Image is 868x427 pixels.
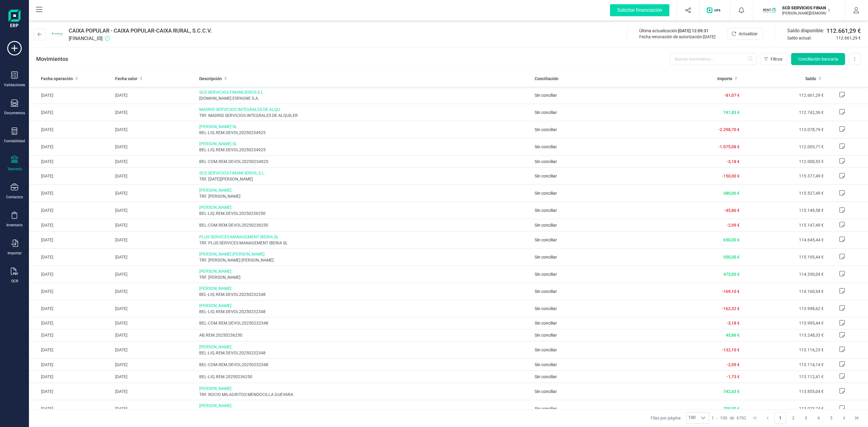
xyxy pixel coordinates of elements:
[199,350,530,356] span: BEL-LIQ.REM.DEVOL20250232348
[113,300,197,317] td: [DATE]
[6,195,23,199] div: Contactos
[199,170,530,176] span: SCD SERVICIOS FINANCIEROS, S.L.
[29,341,113,359] td: [DATE]
[4,111,25,115] div: Documentos
[760,53,788,65] button: Filtros
[535,144,557,149] span: Sin conciliar
[726,333,740,338] span: 45,86 €
[813,412,824,424] button: Page 4
[836,35,861,41] span: 112.661,29 €
[199,409,530,415] span: TRF. PISOSANTIAGORUSINOL515-1
[742,87,826,104] td: 112.661,29 €
[199,106,530,112] span: MADRID SERVICIOS INTEGRALES DE ALQU
[535,174,557,178] span: Sin conciliar
[535,389,557,394] span: Sin conciliar
[760,1,838,20] button: SCSCD SERVICIOS FINANCIEROS SL[PERSON_NAME][DEMOGRAPHIC_DATA][DEMOGRAPHIC_DATA]
[603,1,677,20] button: Solicitar financiación
[113,400,197,417] td: [DATE]
[113,138,197,155] td: [DATE]
[687,413,697,423] span: 100
[742,202,826,219] td: 115.149,58 €
[749,412,761,424] button: First Page
[199,141,530,147] span: [PERSON_NAME] SL
[199,309,530,315] span: BEL-LIQ.REM.DEVOL20250232348
[535,127,557,132] span: Sin conciliar
[29,265,113,283] td: [DATE]
[739,31,758,37] span: Actualizar
[199,385,530,391] span: [PERSON_NAME]
[29,283,113,300] td: [DATE]
[29,317,113,329] td: [DATE]
[29,202,113,219] td: [DATE]
[41,76,73,82] span: Fecha operación
[826,27,861,35] span: 112.661,29 €
[788,412,799,424] button: Page 2
[69,35,212,42] span: [FINANCIAL_ID]
[724,208,740,213] span: -45,86 €
[11,279,18,284] div: OCR
[29,168,113,185] td: [DATE]
[742,248,826,265] td: 115.195,44 €
[199,257,530,263] span: TRF. [PERSON_NAME] [PERSON_NAME]
[535,223,557,228] span: Sin conciliar
[718,144,740,149] span: -1.075,08 €
[722,306,740,311] span: -162,32 €
[742,359,826,371] td: 113.114,14 €
[826,412,837,424] button: Page 5
[742,300,826,317] td: 113.998,62 €
[199,240,530,246] span: TRF. PLUS SERVICES MANAGEMENT IBERIA SL
[199,274,530,280] span: TRF. [PERSON_NAME]
[742,329,826,341] td: 113.248,33 €
[805,76,816,82] span: Saldo
[787,27,824,34] span: Saldo disponible:
[535,374,557,379] span: Sin conciliar
[782,11,830,16] p: [PERSON_NAME][DEMOGRAPHIC_DATA][DEMOGRAPHIC_DATA]
[113,317,197,329] td: [DATE]
[29,87,113,104] td: [DATE]
[29,359,113,371] td: [DATE]
[728,28,763,40] button: Actualizar
[722,347,740,352] span: -132,10 €
[535,237,557,242] span: Sin conciliar
[771,56,782,62] span: Filtros
[113,371,197,383] td: [DATE]
[703,34,715,39] span: [DATE]
[199,303,530,309] span: [PERSON_NAME]
[723,191,740,196] span: 380,00 €
[199,291,530,297] span: BEL-LIQ.REM.DEVOL20250232348
[742,371,826,383] td: 113.112,41 €
[727,321,740,325] span: -3,18 €
[199,76,222,82] span: Descripción
[535,76,558,82] span: Conciliación
[29,383,113,400] td: [DATE]
[199,234,530,240] span: PLUS SERVICES MANAGEMENT IBERIA SL
[535,347,557,352] span: Sin conciliar
[7,167,22,171] div: Tesorería
[724,93,740,98] span: -81,07 €
[199,285,530,291] span: [PERSON_NAME]
[113,155,197,168] td: [DATE]
[113,185,197,202] td: [DATE]
[199,204,530,210] span: [PERSON_NAME]
[8,10,20,29] img: Logo Finanedi
[678,28,709,33] span: [DATE] 12:09:31
[742,400,826,417] td: 113.073,74 €
[838,412,850,424] button: Next Page
[113,265,197,283] td: [DATE]
[199,374,530,380] span: BEL-LIQ.REM.20250236250
[113,329,197,341] td: [DATE]
[199,251,530,257] span: [PERSON_NAME] [PERSON_NAME]
[535,406,557,411] span: Sin conciliar
[742,317,826,329] td: 113.995,44 €
[199,210,530,216] span: BEL-LIQ.REM.DEVOL20250236250
[535,321,557,325] span: Sin conciliar
[199,391,530,397] span: TRF. ROCIO MILAGRITOS MENDOCILLA GUEVARA
[535,272,557,277] span: Sin conciliar
[723,110,740,115] span: 741,83 €
[113,121,197,138] td: [DATE]
[199,344,530,350] span: [PERSON_NAME]
[791,53,845,65] button: Conciliación bancaria
[535,362,557,367] span: Sin conciliar
[199,124,530,130] span: [PERSON_NAME] SL
[763,4,776,17] img: SC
